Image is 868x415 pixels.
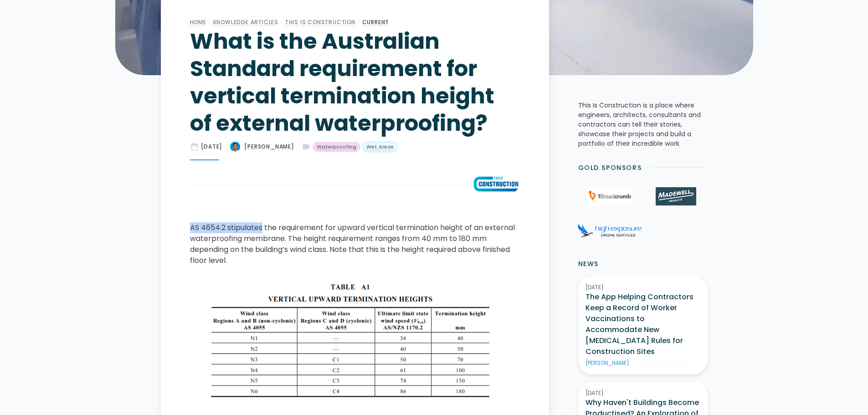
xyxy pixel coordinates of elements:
[366,143,394,151] div: Wet Areas
[190,18,206,26] a: Home
[201,143,223,151] div: [DATE]
[230,141,241,152] img: What is the Australian Standard requirement for vertical termination height of external waterproo...
[472,175,520,193] img: What is the Australian Standard requirement for vertical termination height of external waterproo...
[586,292,700,357] h3: The App Helping Contractors Keep a Record of Worker Vaccinations to Accommodate New [MEDICAL_DATA...
[578,163,642,173] h2: Gold Sponsors
[302,142,311,151] div: label
[230,141,294,152] a: [PERSON_NAME]
[362,142,398,153] a: Wet Areas
[355,17,362,28] div: /
[190,222,520,266] p: AS 4654.2 stipulates the requirement for upward vertical termination height of an external waterp...
[285,18,355,26] a: This Is Construction
[206,17,213,28] div: /
[656,187,696,205] img: Madewell Products
[587,187,632,205] img: 1Breadcrumb
[578,259,599,269] h2: News
[362,18,390,26] a: Current
[190,142,199,151] div: date_range
[586,359,629,367] div: [PERSON_NAME]
[190,28,520,137] h1: What is the Australian Standard requirement for vertical termination height of external waterproo...
[313,142,360,153] a: Waterproofing
[317,143,356,151] div: Waterproofing
[244,143,294,151] div: [PERSON_NAME]
[213,18,278,26] a: Knowledge Articles
[578,224,642,237] img: High Exposure
[586,283,700,292] div: [DATE]
[586,389,700,397] div: [DATE]
[578,276,708,374] a: [DATE]The App Helping Contractors Keep a Record of Worker Vaccinations to Accommodate New [MEDICA...
[578,101,708,149] p: This Is Construction is a place where engineers, architects, consultants and contractors can tell...
[278,17,285,28] div: /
